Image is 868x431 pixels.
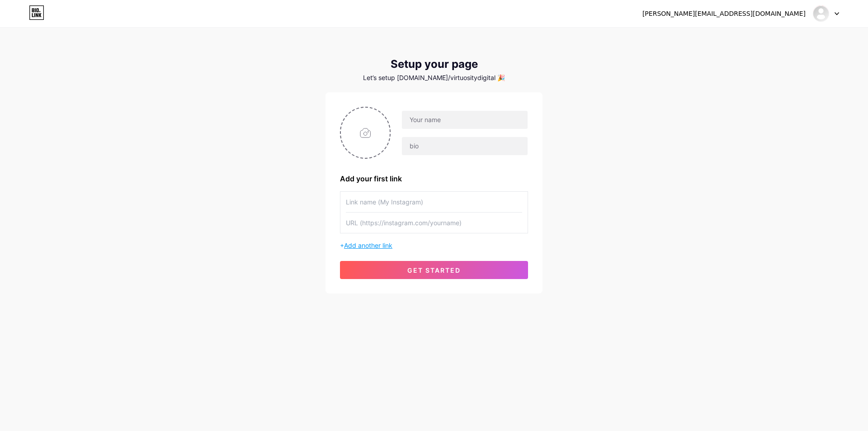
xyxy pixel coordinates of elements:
[325,58,542,71] div: Setup your page
[340,241,528,250] div: +
[344,242,392,249] span: Add another link
[812,5,830,22] img: virtuositydigital
[346,213,522,233] input: URL (https://instagram.com/yourname)
[642,9,806,19] div: [PERSON_NAME][EMAIL_ADDRESS][DOMAIN_NAME]
[340,173,528,184] div: Add your first link
[346,192,522,212] input: Link name (My Instagram)
[340,261,528,279] button: get started
[402,111,528,129] input: Your name
[325,74,542,81] div: Let’s setup [DOMAIN_NAME]/virtuositydigital 🎉
[407,266,461,274] span: get started
[402,137,528,155] input: bio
